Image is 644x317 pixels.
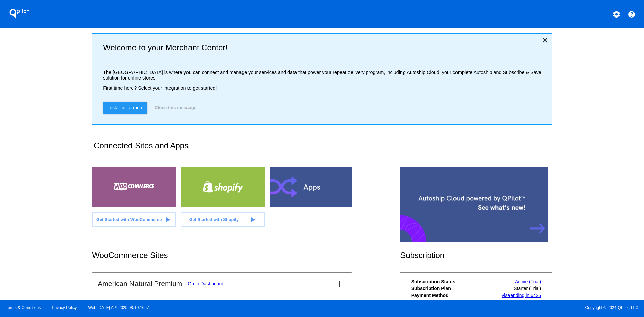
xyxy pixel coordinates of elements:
[612,10,621,18] mat-icon: settings
[96,217,162,222] span: Get Started with WooCommerce
[400,251,552,260] h2: Subscription
[98,280,182,288] h2: American Natural Premium
[92,295,352,309] h2: TEST Site: Processing
[94,141,548,156] h2: Connected Sites and Apps
[164,216,172,224] mat-icon: play_arrow
[628,10,636,18] mat-icon: help
[103,102,147,114] a: Install & Launch
[411,279,498,285] th: Subscription Status
[515,279,541,284] a: Active (Trial)
[335,280,343,288] mat-icon: more_vert
[103,43,546,52] h2: Welcome to your Merchant Center!
[6,305,41,310] a: Terms & Conditions
[541,36,549,44] mat-icon: close
[6,7,33,20] h1: QPilot
[249,216,257,224] mat-icon: play_arrow
[181,212,265,227] a: Get Started with Shopify
[88,305,149,310] a: Web:[DATE] API:2025.08.19.1657
[108,105,142,110] span: Install & Launch
[502,293,510,298] span: visa
[411,285,498,292] th: Subscription Plan
[411,292,498,298] th: Payment Method
[328,305,638,310] span: Copyright © 2024 QPilot, LLC
[52,305,77,310] a: Privacy Policy
[187,281,223,286] a: Go to Dashboard
[103,70,546,81] p: The [GEOGRAPHIC_DATA] is where you can connect and manage your services and data that power your ...
[153,102,198,114] button: Close this message
[92,212,176,227] a: Get Started with WooCommerce
[103,85,546,91] p: First time here? Select your integration to get started!
[514,286,541,291] span: Starter (Trial)
[189,217,239,222] span: Get Started with Shopify
[92,251,400,260] h2: WooCommerce Sites
[502,293,541,298] a: visaending in 6425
